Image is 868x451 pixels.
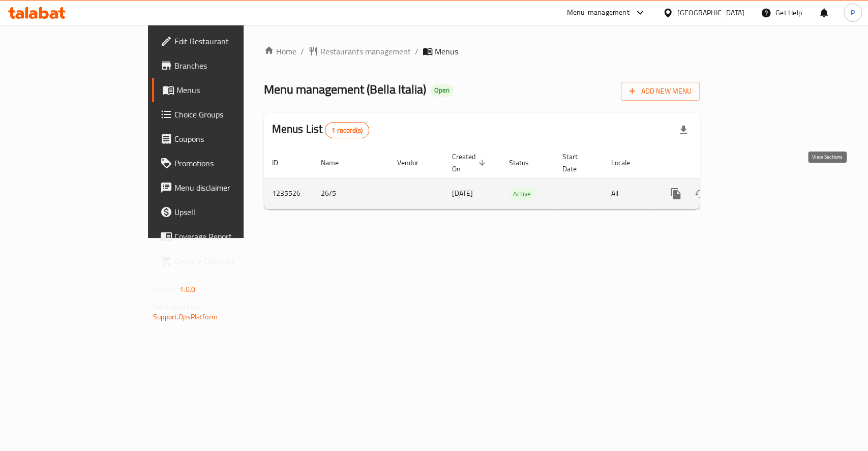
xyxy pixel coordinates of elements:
[621,82,700,101] button: Add New Menu
[153,300,200,313] span: Get support on:
[152,29,293,53] a: Edit Restaurant
[452,187,473,200] span: [DATE]
[174,108,285,121] span: Choice Groups
[174,35,285,47] span: Edit Restaurant
[452,151,489,175] span: Created On
[174,206,285,218] span: Upsell
[152,151,293,175] a: Promotions
[152,200,293,224] a: Upsell
[272,122,369,138] h2: Menus List
[264,78,426,101] span: Menu management ( Bella Italia )
[677,7,744,18] div: [GEOGRAPHIC_DATA]
[301,45,304,57] li: /
[152,53,293,78] a: Branches
[153,310,218,323] a: Support.OpsPlatform
[179,283,195,296] span: 1.0.0
[430,84,454,97] div: Open
[152,127,293,151] a: Coupons
[174,59,285,72] span: Branches
[152,175,293,200] a: Menu disclaimer
[174,133,285,145] span: Coupons
[313,178,389,209] td: 26/5
[264,147,769,209] table: enhanced table
[655,147,769,178] th: Actions
[325,122,369,138] div: Total records count
[174,182,285,194] span: Menu disclaimer
[174,255,285,267] span: Grocery Checklist
[152,249,293,273] a: Grocery Checklist
[174,230,285,243] span: Coverage Report
[152,224,293,249] a: Coverage Report
[851,7,855,18] span: P
[308,45,411,57] a: Restaurants management
[562,151,591,175] span: Start Date
[688,182,712,206] button: Change Status
[174,157,285,169] span: Promotions
[509,157,542,169] span: Status
[509,188,535,200] span: Active
[664,182,688,206] button: more
[320,45,411,57] span: Restaurants management
[415,45,418,57] li: /
[153,283,178,296] span: Version:
[321,157,352,169] span: Name
[603,178,655,209] td: All
[264,45,700,57] nav: breadcrumb
[152,102,293,127] a: Choice Groups
[567,7,630,19] div: Menu-management
[435,45,458,57] span: Menus
[397,157,432,169] span: Vendor
[671,118,696,142] div: Export file
[629,85,692,98] span: Add New Menu
[430,86,454,95] span: Open
[152,78,293,102] a: Menus
[272,157,291,169] span: ID
[325,126,369,135] span: 1 record(s)
[554,178,603,209] td: -
[176,84,285,96] span: Menus
[611,157,643,169] span: Locale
